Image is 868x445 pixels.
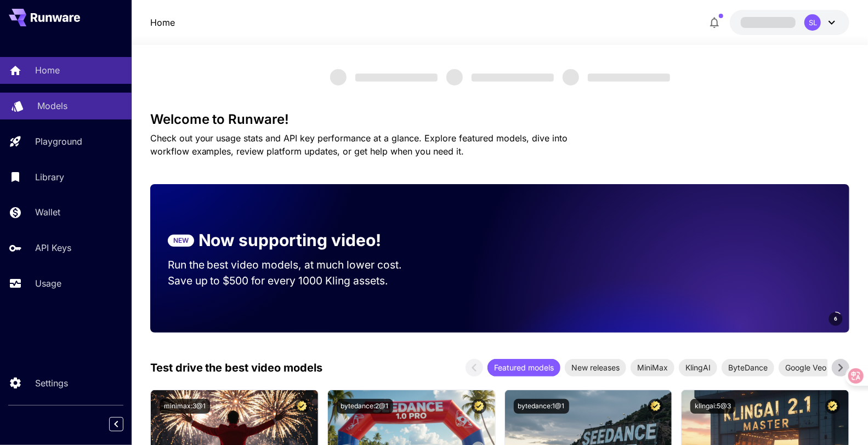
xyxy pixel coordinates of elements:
[150,16,175,29] nav: breadcrumb
[294,399,309,414] button: Certified Model – Vetted for best performance and includes a commercial license.
[779,359,833,376] div: Google Veo
[35,241,71,254] p: API Keys
[150,360,323,376] p: Test drive the best video models
[804,14,821,31] div: SL
[487,359,560,376] div: Featured models
[150,133,568,157] span: Check out your usage stats and API key performance at a glance. Explore featured models, dive int...
[679,362,717,373] span: KlingAI
[150,112,850,127] h3: Welcome to Runware!
[117,414,132,434] div: Collapse sidebar
[35,170,64,184] p: Library
[648,399,663,414] button: Certified Model – Vetted for best performance and includes a commercial license.
[565,359,626,376] div: New releases
[631,359,674,376] div: MiniMax
[565,362,626,373] span: New releases
[160,399,210,414] button: minimax:3@1
[722,359,774,376] div: ByteDance
[722,362,774,373] span: ByteDance
[35,64,60,77] p: Home
[487,362,560,373] span: Featured models
[198,228,382,253] p: Now supporting video!
[834,315,837,323] span: 6
[109,417,123,431] button: Collapse sidebar
[173,236,189,246] p: NEW
[35,135,82,148] p: Playground
[168,273,423,289] p: Save up to $500 for every 1000 Kling assets.
[825,399,840,414] button: Certified Model – Vetted for best performance and includes a commercial license.
[730,10,849,35] button: SL
[35,277,61,290] p: Usage
[35,376,68,390] p: Settings
[35,206,60,219] p: Wallet
[150,16,175,29] a: Home
[472,399,486,414] button: Certified Model – Vetted for best performance and includes a commercial license.
[631,362,674,373] span: MiniMax
[514,399,569,414] button: bytedance:1@1
[679,359,717,376] div: KlingAI
[337,399,393,414] button: bytedance:2@1
[690,399,735,414] button: klingai:5@3
[779,362,833,373] span: Google Veo
[168,257,423,273] p: Run the best video models, at much lower cost.
[37,99,67,112] p: Models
